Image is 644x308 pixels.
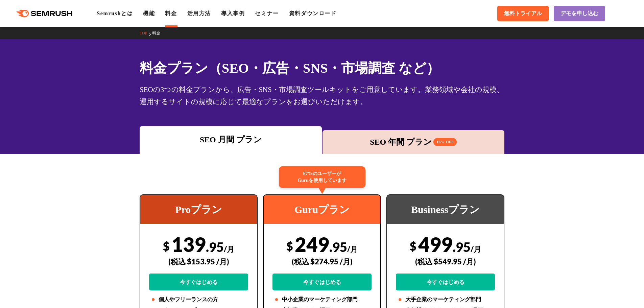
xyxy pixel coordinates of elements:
div: SEOの3つの料金プランから、広告・SNS・市場調査ツールキットをご用意しています。業務領域や会社の規模、運用するサイトの規模に応じて最適なプランをお選びいただけます。 [140,84,504,108]
div: Proプラン [140,195,257,224]
span: $ [410,239,416,253]
span: /月 [224,244,234,254]
span: /月 [347,244,358,254]
div: SEO 月間 プラン [143,134,318,146]
a: 今すぐはじめる [272,274,372,290]
div: (税込 $274.95 /月) [272,250,372,274]
a: 今すぐはじめる [149,274,248,290]
span: デモを申し込む [560,10,598,17]
span: 無料トライアル [504,10,542,17]
a: 無料トライアル [497,6,549,21]
span: .95 [206,239,224,255]
a: 導入事例 [221,10,245,16]
li: 大手企業のマーケティング部門 [396,295,495,304]
span: $ [163,239,170,253]
h1: 料金プラン（SEO・広告・SNS・市場調査 など） [140,58,504,78]
div: 67%のユーザーが Guruを使用しています [279,166,365,188]
a: 活用方法 [187,10,211,16]
div: 139 [149,232,248,290]
div: 249 [272,232,372,290]
div: (税込 $549.95 /月) [396,250,495,274]
a: TOP [140,31,152,35]
div: 499 [396,232,495,290]
span: $ [286,239,293,253]
div: Businessプラン [387,195,504,224]
span: .95 [329,239,347,255]
a: 今すぐはじめる [396,274,495,290]
div: SEO 年間 プラン [326,136,501,148]
span: .95 [453,239,471,255]
a: セミナー [255,10,279,16]
a: 機能 [143,10,155,16]
a: Semrushとは [97,10,133,16]
div: Guruプラン [264,195,380,224]
li: 個人やフリーランスの方 [149,295,248,304]
a: デモを申し込む [554,6,605,21]
li: 中小企業のマーケティング部門 [272,295,372,304]
a: 料金 [152,31,165,35]
span: /月 [471,244,481,254]
a: 料金 [165,10,177,16]
span: 16% OFF [433,138,457,146]
div: (税込 $153.95 /月) [149,250,248,274]
a: 資料ダウンロード [289,10,337,16]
